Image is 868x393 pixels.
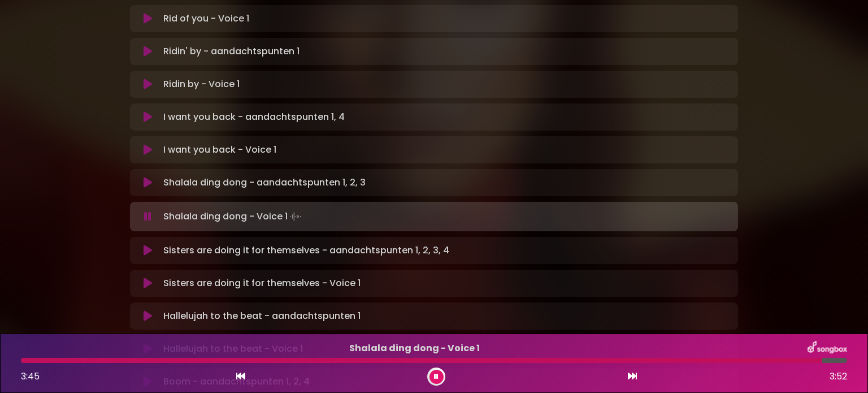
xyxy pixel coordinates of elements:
p: Sisters are doing it for themselves - aandachtspunten 1, 2, 3, 4 [163,244,731,257]
p: Rid of you - Voice 1 [163,12,731,25]
p: Shalala ding dong - Voice 1 [163,209,731,224]
p: I want you back - aandachtspunten 1, 4 [163,110,731,124]
p: Ridin' by - aandachtspunten 1 [163,45,731,58]
img: songbox-logo-white.png [808,341,847,356]
p: I want you back - Voice 1 [163,143,731,157]
img: waveform4.gif [288,209,303,224]
p: Shalala ding dong - Voice 1 [21,342,808,355]
p: Shalala ding dong - aandachtspunten 1, 2, 3 [163,176,731,189]
span: 3:52 [830,370,847,383]
span: 3:45 [21,370,40,383]
p: Sisters are doing it for themselves - Voice 1 [163,277,731,290]
p: Hallelujah to the beat - aandachtspunten 1 [163,309,731,323]
p: Ridin by - Voice 1 [163,77,731,91]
